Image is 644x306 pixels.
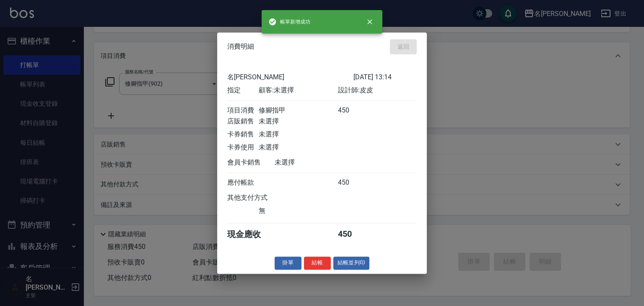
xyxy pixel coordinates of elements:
[259,143,338,152] div: 未選擇
[259,130,338,139] div: 未選擇
[227,178,259,187] div: 應付帳款
[275,158,353,167] div: 未選擇
[361,13,379,31] button: close
[227,73,353,82] div: 名[PERSON_NAME]
[227,143,259,152] div: 卡券使用
[338,106,369,115] div: 450
[275,256,301,269] button: 掛單
[259,117,338,126] div: 未選擇
[338,86,417,95] div: 設計師: 皮皮
[259,86,338,95] div: 顧客: 未選擇
[259,207,338,215] div: 無
[227,117,259,126] div: 店販銷售
[227,106,259,115] div: 項目消費
[227,194,291,202] div: 其他支付方式
[259,106,338,115] div: 修腳指甲
[338,178,369,187] div: 450
[227,130,259,139] div: 卡券銷售
[353,73,417,82] div: [DATE] 13:14
[333,256,370,269] button: 結帳並列印
[227,42,254,51] span: 消費明細
[227,86,259,95] div: 指定
[304,256,331,269] button: 結帳
[268,18,310,26] span: 帳單新增成功
[227,158,275,167] div: 會員卡銷售
[338,229,369,240] div: 450
[227,229,275,240] div: 現金應收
